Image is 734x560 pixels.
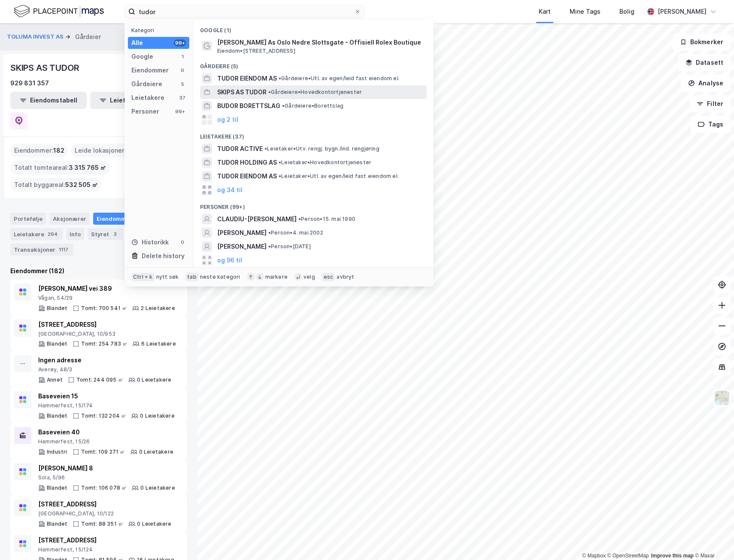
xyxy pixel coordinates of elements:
[193,126,434,142] div: Leietakere (37)
[268,89,271,95] span: •
[582,553,606,559] a: Mapbox
[142,251,185,261] div: Delete history
[279,173,399,180] span: Leietaker • Utl. av egen/leid fast eiendom el.
[49,213,90,225] div: Aksjonærer
[81,412,126,419] div: Tomt: 132 204 ㎡
[57,245,70,254] div: 1117
[691,116,731,133] button: Tags
[217,37,423,48] span: [PERSON_NAME] As Oslo Nedre Slottsgate - Offisiell Rolex Boutique
[81,521,123,527] div: Tomt: 88 351 ㎡
[38,510,172,517] div: [GEOGRAPHIC_DATA], 10/122
[681,75,731,92] button: Analyse
[69,163,106,173] span: 3 315 765 ㎡
[264,145,379,152] span: Leietaker • Utv. rengj. bygn./ind. rengjøring
[268,243,311,250] span: Person • [DATE]
[179,239,186,246] div: 0
[38,355,171,365] div: Ingen adresse
[47,340,67,347] div: Blandet
[11,178,101,192] div: Totalt byggareal :
[131,106,159,117] div: Personer
[47,376,63,383] div: Annet
[10,266,187,276] div: Eiendommer (182)
[619,6,634,17] div: Bolig
[570,6,601,17] div: Mine Tags
[38,535,174,545] div: [STREET_ADDRESS]
[10,213,46,225] div: Portefølje
[7,33,65,41] button: TOLUMA INVEST AS
[678,54,731,71] button: Datasett
[279,159,371,166] span: Leietaker • Hovedkontortjenester
[47,449,67,455] div: Industri
[90,92,167,109] button: Leietakertabell
[179,94,186,101] div: 37
[38,427,173,437] div: Baseveien 40
[137,376,171,383] div: 0 Leietakere
[265,274,288,280] div: markere
[81,449,125,455] div: Tomt: 109 271 ㎡
[131,93,164,103] div: Leietakere
[88,228,123,240] div: Styret
[38,319,176,330] div: [STREET_ADDRESS]
[131,27,189,33] div: Kategori
[47,521,67,527] div: Blandet
[658,6,707,17] div: [PERSON_NAME]
[53,145,64,156] span: 182
[38,366,171,373] div: Averøy, 48/3
[691,519,734,560] iframe: Chat Widget
[185,273,198,281] div: tab
[298,216,301,222] span: •
[38,438,173,445] div: Hammerfest, 15/26
[38,402,175,409] div: Hammerfest, 15/174
[135,5,354,18] input: Søk på adresse, matrikkel, gårdeiere, leietakere eller personer
[217,101,280,111] span: BUDOR BORETTSLAG
[268,229,271,236] span: •
[93,213,149,225] div: Eiendommer
[217,114,238,125] button: og 2 til
[38,463,175,473] div: [PERSON_NAME] 8
[140,485,175,491] div: 0 Leietakere
[303,274,315,280] div: velg
[76,376,123,383] div: Tomt: 244 095 ㎡
[193,197,434,212] div: Personer (99+)
[322,273,335,281] div: esc
[337,274,354,280] div: avbryt
[10,244,73,256] div: Transaksjoner
[38,546,174,553] div: Hammerfest, 15/124
[71,144,132,157] div: Leide lokasjoner :
[38,391,175,401] div: Baseveien 15
[179,53,186,60] div: 1
[111,230,119,238] div: 3
[141,340,176,347] div: 6 Leietakere
[131,51,153,62] div: Google
[217,171,277,181] span: TUDOR EIENDOM AS
[268,243,271,250] span: •
[217,214,297,224] span: CLAUDIU-[PERSON_NAME]
[279,75,400,82] span: Gårdeiere • Utl. av egen/leid fast eiendom el.
[217,73,277,84] span: TUDOR EIENDOM AS
[217,144,263,154] span: TUDOR ACTIVE
[14,4,104,19] img: logo.f888ab2527a4732fd821a326f86c7f29.svg
[539,6,551,17] div: Kart
[217,87,267,97] span: SKIPS AS TUDOR
[11,144,68,157] div: Eiendommer :
[47,412,67,419] div: Blandet
[38,283,175,294] div: [PERSON_NAME] vei 389
[217,228,267,238] span: [PERSON_NAME]
[714,390,730,406] img: Z
[156,274,179,280] div: nytt søk
[174,39,186,46] div: 99+
[282,102,285,109] span: •
[279,75,281,81] span: •
[217,157,277,168] span: TUDOR HOLDING AS
[137,521,171,527] div: 0 Leietakere
[10,78,49,88] div: 929 831 357
[81,305,127,312] div: Tomt: 700 541 ㎡
[279,159,281,166] span: •
[131,79,162,89] div: Gårdeiere
[268,89,362,96] span: Gårdeiere • Hovedkontortjenester
[282,102,343,109] span: Gårdeiere • Borettslag
[217,48,295,54] span: Eiendom • [STREET_ADDRESS]
[10,61,81,75] div: SKIPS AS TUDOR
[217,241,267,252] span: [PERSON_NAME]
